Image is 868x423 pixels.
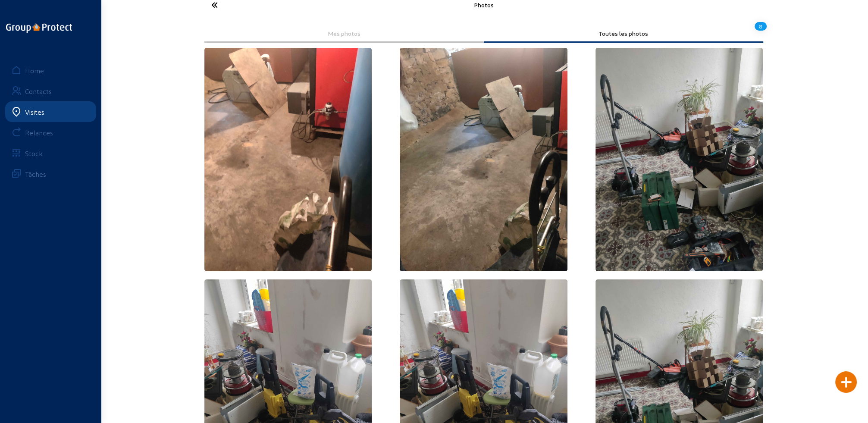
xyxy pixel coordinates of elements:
[210,30,478,37] div: Mes photos
[5,143,96,163] a: Stock
[5,101,96,122] a: Visites
[25,87,52,95] div: Contacts
[204,48,372,271] img: 814b20ea-c8b5-30a9-aeed-6bdad4e493c4.jpeg
[595,48,763,271] img: 832ca30c-f85a-e66c-dedc-d60316507e7c.jpeg
[5,81,96,101] a: Contacts
[25,170,46,178] div: Tâches
[5,163,96,184] a: Tâches
[490,30,757,37] div: Toutes les photos
[25,66,44,75] div: Home
[6,23,72,33] img: logo-oneline.png
[5,122,96,143] a: Relances
[25,149,43,157] div: Stock
[25,108,44,116] div: Visites
[5,60,96,81] a: Home
[294,1,674,9] div: Photos
[400,48,567,271] img: d7108ca9-c6cb-53ec-5968-979ddf27bece.jpeg
[755,19,767,34] div: 8
[25,128,53,137] div: Relances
